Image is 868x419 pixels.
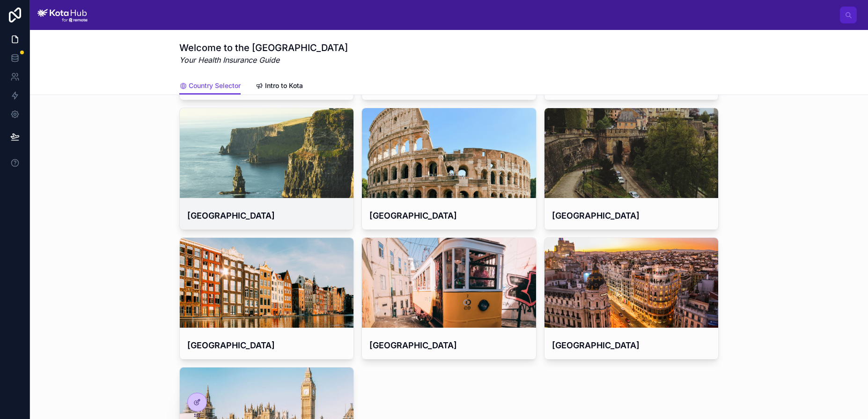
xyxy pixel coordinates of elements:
[179,41,348,54] h1: Welcome to the [GEOGRAPHIC_DATA]
[369,209,528,222] h4: [GEOGRAPHIC_DATA]
[180,238,353,328] div: javier-m-2Hs8zbwOLDA-unsplash.jpg
[95,13,840,17] div: scrollable content
[179,237,354,360] a: [GEOGRAPHIC_DATA]
[187,339,346,352] h4: [GEOGRAPHIC_DATA]
[180,108,353,198] div: henrique-craveiro-ezJhm4xrHAM-unsplash-(1).jpg
[179,77,241,95] a: Country Selector
[361,108,536,230] a: [GEOGRAPHIC_DATA]
[369,339,528,352] h4: [GEOGRAPHIC_DATA]
[552,339,711,352] h4: [GEOGRAPHIC_DATA]
[544,237,719,360] a: [GEOGRAPHIC_DATA]
[544,108,718,198] div: rowan-heuvel-WplPUOmyVdA-unsplash.jpg
[179,108,354,230] a: [GEOGRAPHIC_DATA]
[187,209,346,222] h4: [GEOGRAPHIC_DATA]
[552,209,711,222] h4: [GEOGRAPHIC_DATA]
[544,108,719,230] a: [GEOGRAPHIC_DATA]
[362,108,536,198] div: atif-zafrak-cN6UVJPpbkU-unsplash.jpg
[361,237,536,360] a: [GEOGRAPHIC_DATA]
[362,238,536,328] div: matthew-foulds-6mjLGsCRGXg-unsplash.jpg
[544,238,718,328] div: florian-wehde-WBGjg0DsO_g-unsplash.jpg
[189,81,241,90] span: Country Selector
[179,54,348,66] em: Your Health Insurance Guide
[256,77,303,96] a: Intro to Kota
[37,7,88,22] img: App logo
[265,81,303,90] span: Intro to Kota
